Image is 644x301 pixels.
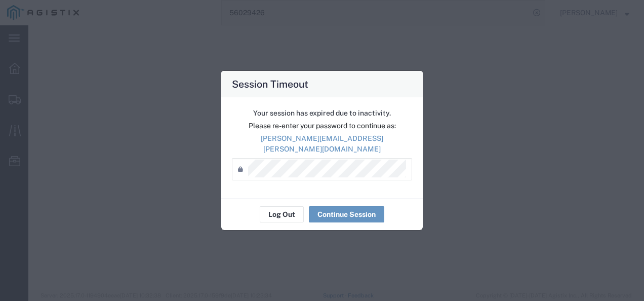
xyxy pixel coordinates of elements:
p: [PERSON_NAME][EMAIL_ADDRESS][PERSON_NAME][DOMAIN_NAME] [232,133,412,155]
button: Continue Session [309,206,384,222]
button: Log Out [260,206,304,222]
h4: Session Timeout [232,77,308,91]
p: Your session has expired due to inactivity. [232,108,412,119]
p: Please re-enter your password to continue as: [232,121,412,131]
